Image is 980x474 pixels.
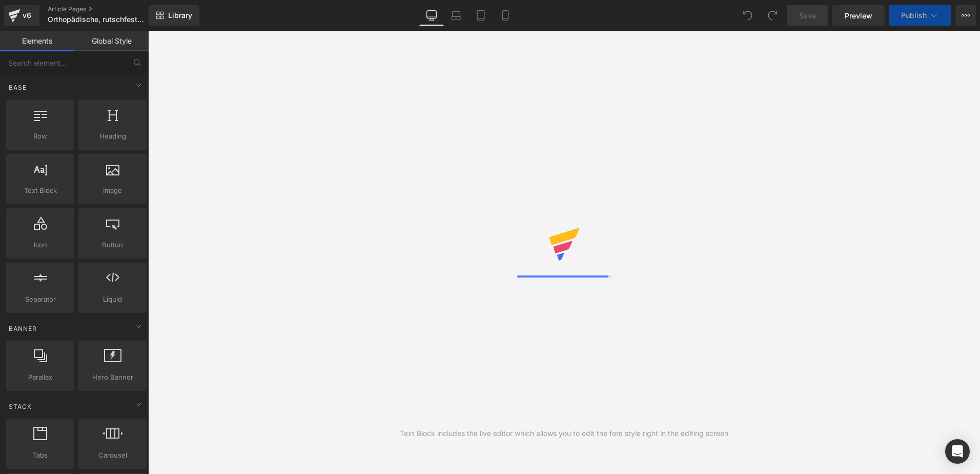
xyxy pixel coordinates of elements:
a: Global Style [74,31,149,51]
span: Library [168,11,192,20]
span: Separator [9,294,71,305]
span: Hero Banner [81,372,144,383]
span: Row [9,131,71,142]
div: Open Intercom Messenger [945,439,970,464]
a: Article Pages [48,5,166,13]
a: Tablet [468,5,493,26]
span: Save [799,10,816,21]
span: Preview [845,10,872,21]
span: Stack [8,402,33,411]
button: Undo [738,5,758,26]
a: v6 [4,5,39,26]
span: Orthopädische, rutschfeste &amp; wasserdichte Wanderschuhe - 7 Gründe Adv [48,15,146,24]
span: Banner [8,324,38,333]
a: Laptop [444,5,468,26]
span: Icon [9,240,71,250]
a: Preview [832,5,885,26]
div: Text Block includes the live editor which allows you to edit the font style right in the editing ... [400,428,728,439]
button: Redo [762,5,783,26]
span: Heading [81,131,144,142]
span: Publish [901,11,927,19]
button: More [955,5,976,26]
span: Button [81,240,144,250]
div: v6 [21,9,33,22]
button: Publish [889,5,951,26]
span: Base [8,83,28,92]
span: Parallax [9,372,71,383]
a: Desktop [419,5,444,26]
span: Carousel [81,450,144,461]
span: Tabs [9,450,71,461]
a: Mobile [493,5,518,26]
span: Liquid [81,294,144,305]
a: New Library [149,5,199,26]
span: Image [81,185,144,196]
span: Text Block [9,185,71,196]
